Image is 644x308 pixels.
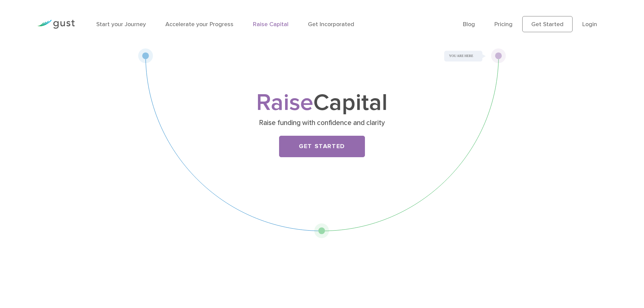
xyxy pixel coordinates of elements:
[96,21,146,28] a: Start your Journey
[165,21,233,28] a: Accelerate your Progress
[279,136,365,157] a: Get Started
[190,92,454,114] h1: Capital
[308,21,354,28] a: Get Incorporated
[463,21,475,28] a: Blog
[256,88,313,117] span: Raise
[253,21,288,28] a: Raise Capital
[522,16,573,32] a: Get Started
[192,118,452,128] p: Raise funding with confidence and clarity
[37,20,75,29] img: Gust Logo
[582,21,597,28] a: Login
[494,21,513,28] a: Pricing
